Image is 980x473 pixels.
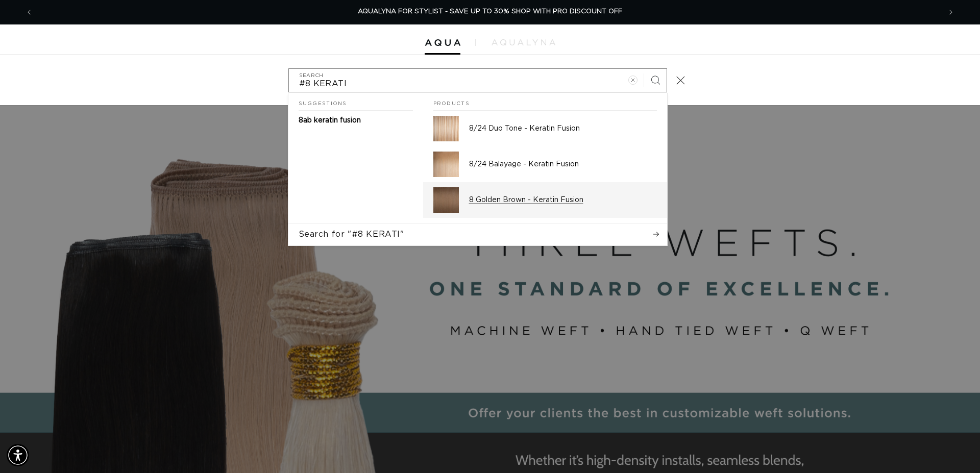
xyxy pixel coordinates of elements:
[289,69,667,92] input: Search
[469,195,657,205] p: 8 Golden Brown - Keratin Fusion
[7,444,29,466] div: Accessibility Menu
[299,116,361,125] p: 8ab keratin fusion
[18,3,40,22] button: Previous announcement
[423,111,667,146] a: 8/24 Duo Tone - Keratin Fusion
[299,117,361,124] span: 8ab keratin fusion
[299,229,404,240] span: Search for "#8 KERATI"
[622,69,644,91] button: Clear search term
[425,39,460,46] img: Aqua Hair Extensions
[469,124,657,133] p: 8/24 Duo Tone - Keratin Fusion
[358,8,622,15] span: AQUALYNA FOR STYLIST - SAVE UP TO 30% SHOP WITH PRO DISCOUNT OFF
[433,116,459,141] img: 8/24 Duo Tone - Keratin Fusion
[644,69,667,91] button: Search
[940,3,962,22] button: Next announcement
[670,69,692,91] button: Close
[299,93,413,111] h2: Suggestions
[423,146,667,182] a: 8/24 Balayage - Keratin Fusion
[433,93,657,111] h2: Products
[288,111,423,130] a: 8ab keratin fusion
[469,160,657,169] p: 8/24 Balayage - Keratin Fusion
[433,152,459,177] img: 8/24 Balayage - Keratin Fusion
[492,39,555,45] img: aqualyna.com
[423,182,667,218] a: 8 Golden Brown - Keratin Fusion
[433,187,459,213] img: 8 Golden Brown - Keratin Fusion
